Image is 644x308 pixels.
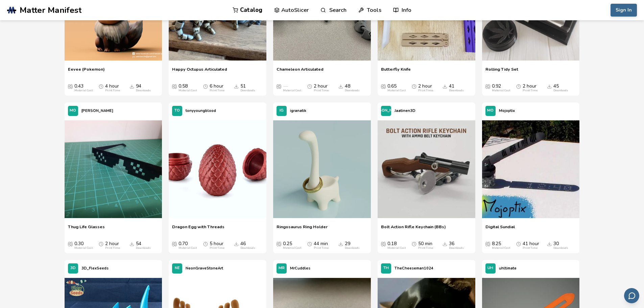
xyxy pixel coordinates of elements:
span: Average Print Time [203,241,208,246]
span: MO [70,109,76,113]
span: IG [280,109,284,113]
button: Send feedback via email [624,288,639,303]
a: Chameleon Articulated [277,67,324,77]
div: 48 [345,84,360,92]
a: Thug Life Glasses [68,224,105,234]
div: Material Cost [492,89,510,92]
div: Downloads [240,89,255,92]
div: Downloads [449,246,464,250]
div: Downloads [345,246,360,250]
span: Downloads [338,241,343,246]
div: 0.25 [283,241,301,250]
span: Downloads [129,84,134,89]
div: 51 [240,84,255,92]
span: Matter Manifest [20,5,81,15]
span: UH [487,266,493,270]
span: MO [487,109,494,113]
span: Downloads [443,84,447,89]
span: Downloads [547,241,552,246]
span: Average Cost [277,84,281,89]
div: 2 hour [314,84,329,92]
div: 4 hour [105,84,120,92]
p: [PERSON_NAME] [81,107,113,114]
div: Print Time [314,89,329,92]
a: Dragon Egg with Threads [172,224,224,234]
span: Average Cost [172,84,177,89]
a: Eevee (Pokemon) [68,67,105,77]
div: Print Time [210,246,224,250]
div: Print Time [105,246,120,250]
span: Average Print Time [516,241,521,246]
span: Digital Sundial [485,224,515,234]
div: 41 [449,84,464,92]
span: Average Cost [485,84,490,89]
span: TO [174,109,180,113]
div: 41 hour [523,241,539,250]
div: 0.18 [387,241,406,250]
div: Material Cost [178,89,197,92]
span: NE [175,266,180,270]
div: Material Cost [283,246,301,250]
span: MR [279,266,285,270]
div: 44 min [314,241,329,250]
div: Print Time [105,89,120,92]
span: Average Print Time [203,84,208,89]
div: 2 hour [418,84,433,92]
div: 29 [345,241,360,250]
span: Downloads [234,84,239,89]
div: 2 hour [523,84,538,92]
span: Average Print Time [307,241,312,246]
div: 0.30 [74,241,93,250]
a: Rolling Tidy Set [485,67,518,77]
div: Downloads [345,89,360,92]
span: Average Print Time [99,84,103,89]
p: tonyyoungblood [186,107,216,114]
p: Jaatinen3D [395,107,415,114]
span: Average Print Time [412,241,416,246]
div: 0.70 [178,241,197,250]
div: Print Time [418,89,433,92]
div: Downloads [449,89,464,92]
a: Bolt Action Rifle Keychain (BBs) [381,224,446,234]
div: 45 [553,84,568,92]
div: Downloads [136,246,151,250]
a: Butterfly Knife [381,67,411,77]
div: 6 hour [210,84,224,92]
div: Downloads [240,246,255,250]
div: Material Cost [387,246,406,250]
div: Downloads [553,246,568,250]
div: Material Cost [74,89,93,92]
div: 8.25 [492,241,510,250]
div: 0.92 [492,84,510,92]
span: Average Cost [381,241,386,246]
p: Mojoptix [499,107,515,114]
div: Material Cost [178,246,197,250]
div: 0.58 [178,84,197,92]
a: Ringosaurus Ring Holder [277,224,328,234]
span: Average Print Time [412,84,416,89]
div: Material Cost [283,89,301,92]
span: Average Cost [381,84,386,89]
span: [PERSON_NAME] [370,109,402,113]
div: 0.43 [74,84,93,92]
span: Downloads [129,241,134,246]
span: — [283,84,288,89]
button: Sign In [611,4,637,17]
div: 0.65 [387,84,406,92]
p: TheCheeseman1024 [395,265,433,272]
div: Print Time [523,246,538,250]
div: 54 [136,241,151,250]
span: TH [383,266,389,270]
div: Material Cost [492,246,510,250]
p: NeonGraveStoneArt [186,265,223,272]
div: Print Time [210,89,224,92]
div: Print Time [523,89,538,92]
a: Happy Octupus Articulated [172,67,227,77]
